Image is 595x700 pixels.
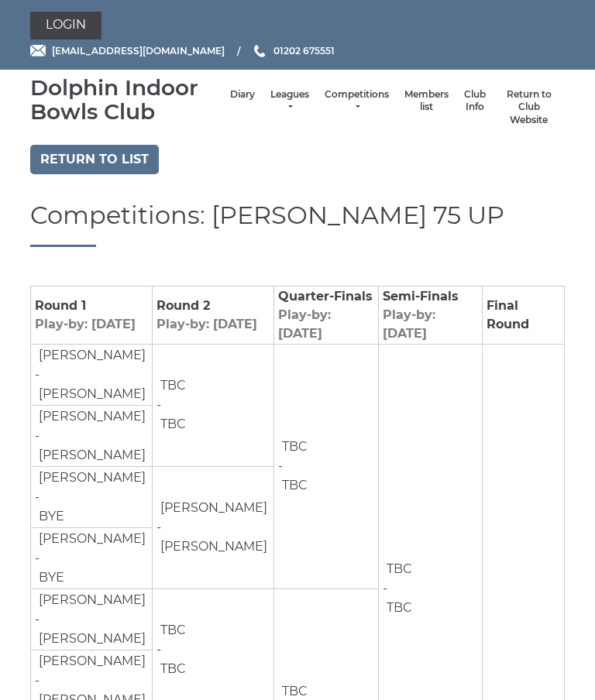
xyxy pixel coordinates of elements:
[35,468,146,488] td: [PERSON_NAME]
[35,629,146,649] td: [PERSON_NAME]
[501,88,557,127] a: Return to Club Website
[278,475,308,496] td: TBC
[31,405,153,466] td: -
[35,651,146,671] td: [PERSON_NAME]
[30,145,159,174] a: Return to list
[153,466,274,588] td: -
[378,286,482,344] td: Semi-Finals
[35,506,65,527] td: BYE
[30,43,225,58] a: Email [EMAIL_ADDRESS][DOMAIN_NAME]
[156,414,187,434] td: TBC
[156,376,187,396] td: TBC
[278,437,308,457] td: TBC
[156,498,268,518] td: [PERSON_NAME]
[30,45,46,57] img: Email
[325,88,389,114] a: Competitions
[270,88,309,114] a: Leagues
[30,201,565,246] h1: Competitions: [PERSON_NAME] 75 UP
[35,445,146,465] td: [PERSON_NAME]
[31,344,153,405] td: -
[230,88,255,101] a: Diary
[52,45,225,57] span: [EMAIL_ADDRESS][DOMAIN_NAME]
[35,384,146,404] td: [PERSON_NAME]
[30,76,222,124] div: Dolphin Indoor Bowls Club
[383,307,435,341] span: Play-by: [DATE]
[35,590,146,610] td: [PERSON_NAME]
[254,45,265,57] img: Phone us
[273,45,335,57] span: 01202 675551
[383,598,413,618] td: TBC
[156,317,257,331] span: Play-by: [DATE]
[156,659,187,679] td: TBC
[274,286,379,344] td: Quarter-Finals
[35,529,146,549] td: [PERSON_NAME]
[404,88,449,114] a: Members list
[35,317,136,331] span: Play-by: [DATE]
[35,407,146,427] td: [PERSON_NAME]
[31,286,153,344] td: Round 1
[278,307,331,341] span: Play-by: [DATE]
[31,527,153,588] td: -
[153,344,274,466] td: -
[252,43,335,58] a: Phone us 01202 675551
[156,537,268,557] td: [PERSON_NAME]
[383,559,413,579] td: TBC
[30,12,101,39] a: Login
[35,345,146,365] td: [PERSON_NAME]
[482,286,564,344] td: Final Round
[35,568,65,588] td: BYE
[31,588,153,650] td: -
[156,620,187,640] td: TBC
[153,286,274,344] td: Round 2
[31,466,153,527] td: -
[464,88,486,114] a: Club Info
[274,344,379,588] td: -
